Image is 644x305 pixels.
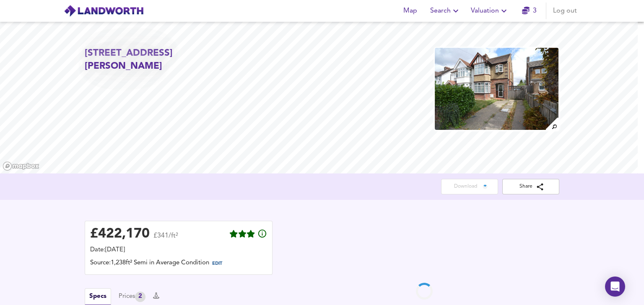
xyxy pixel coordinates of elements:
span: Search [430,5,461,17]
div: Open Intercom Messenger [605,277,625,297]
button: Search [427,3,464,19]
span: Log out [553,5,577,17]
button: Log out [550,3,580,19]
span: £341/ft² [153,233,178,245]
div: Source: 1,238ft² Semi in Average Condition [90,258,267,269]
div: £ 422,170 [90,228,150,240]
span: Share [509,182,553,191]
a: 3 [522,5,537,17]
div: Date: [DATE] [90,246,267,255]
img: logo [64,5,144,17]
span: Map [400,5,420,17]
button: 3 [516,3,543,19]
button: Map [397,3,423,19]
button: Valuation [467,3,512,19]
img: property [434,47,559,131]
img: search [545,116,559,131]
span: EDIT [212,261,222,266]
button: Prices2 [119,292,145,302]
div: Prices [119,292,145,302]
h2: [STREET_ADDRESS][PERSON_NAME] [85,47,236,73]
span: Valuation [471,5,509,17]
button: Share [502,179,559,194]
a: Mapbox homepage [3,161,39,171]
div: 2 [135,292,145,302]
